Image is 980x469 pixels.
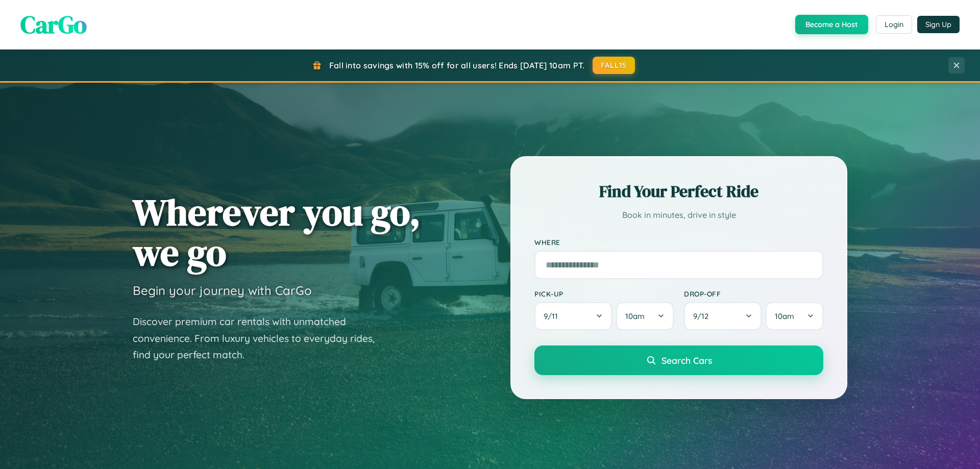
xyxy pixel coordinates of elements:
[534,208,823,223] p: Book in minutes, drive in style
[133,283,312,298] h3: Begin your journey with CarGo
[329,60,585,70] span: Fall into savings with 15% off for all users! Ends [DATE] 10am PT.
[661,355,712,366] span: Search Cars
[693,311,714,321] span: 9 / 12
[616,302,674,330] button: 10am
[133,313,388,363] p: Discover premium car rentals with unmatched convenience. From luxury vehicles to everyday rides, ...
[534,345,823,375] button: Search Cars
[684,302,762,330] button: 9/12
[917,16,960,33] button: Sign Up
[534,289,674,298] label: Pick-up
[625,311,645,321] span: 10am
[775,311,794,321] span: 10am
[593,57,635,74] button: FALL15
[534,302,612,330] button: 9/11
[544,311,563,321] span: 9 / 11
[534,238,823,246] label: Where
[795,15,868,34] button: Become a Host
[133,192,421,273] h1: Wherever you go, we go
[684,289,823,298] label: Drop-off
[20,8,87,41] span: CarGo
[876,15,912,34] button: Login
[766,302,823,330] button: 10am
[534,180,823,203] h2: Find Your Perfect Ride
